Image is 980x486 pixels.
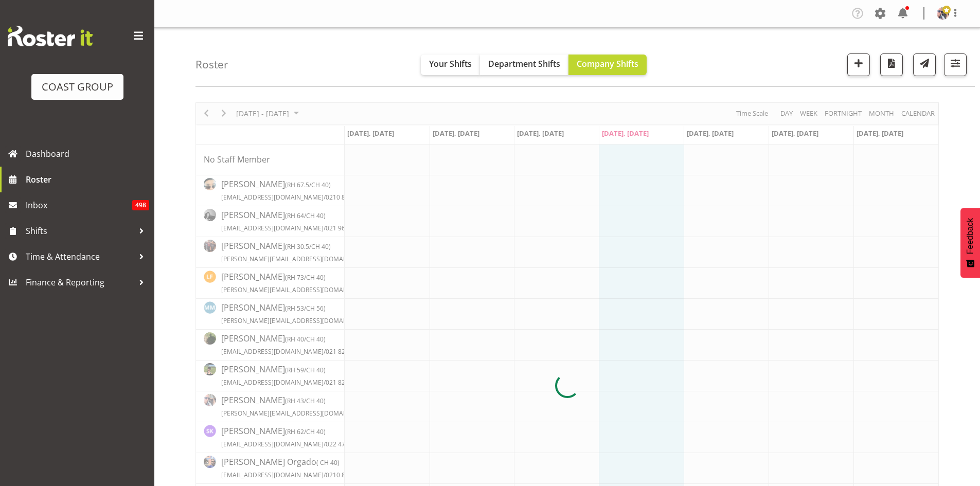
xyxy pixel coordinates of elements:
[960,208,980,278] button: Feedback - Show survey
[8,26,93,46] img: Rosterit website logo
[26,249,134,264] span: Time & Attendance
[880,53,903,76] button: Download a PDF of the roster according to the set date range.
[26,223,134,239] span: Shifts
[195,59,228,70] h4: Roster
[26,172,149,187] span: Roster
[429,58,472,69] span: Your Shifts
[944,53,967,76] button: Filter Shifts
[42,79,113,95] div: COAST GROUP
[577,58,638,69] span: Company Shifts
[421,55,480,75] button: Your Shifts
[847,53,870,76] button: Add a new shift
[26,275,134,290] span: Finance & Reporting
[26,146,149,161] span: Dashboard
[480,55,568,75] button: Department Shifts
[966,218,975,254] span: Feedback
[913,53,936,76] button: Send a list of all shifts for the selected filtered period to all rostered employees.
[568,55,647,75] button: Company Shifts
[488,58,560,69] span: Department Shifts
[132,200,149,210] span: 498
[26,197,132,213] span: Inbox
[937,7,949,20] img: shaun-dalgetty840549a0c8df28bbc325279ea0715bbc.png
